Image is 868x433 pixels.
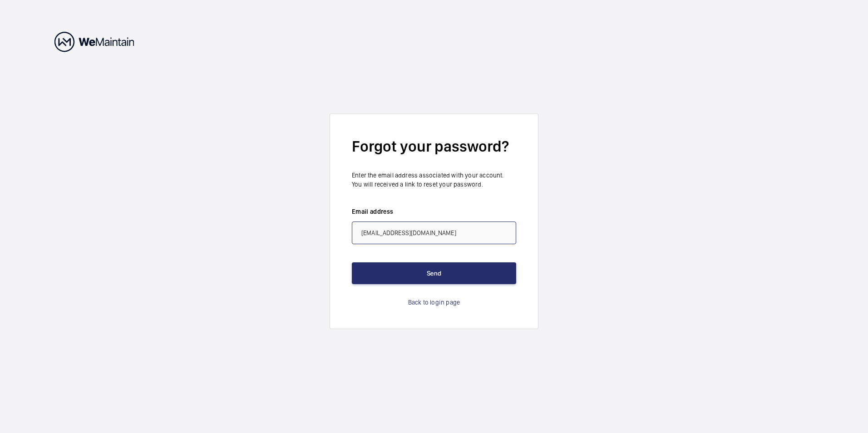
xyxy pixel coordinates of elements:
[352,207,516,216] label: Email address
[352,221,516,244] input: abc@xyz
[352,262,516,284] button: Send
[352,136,516,157] h2: Forgot your password?
[352,171,516,189] p: Enter the email address associated with your account. You will received a link to reset your pass...
[408,298,460,307] a: Back to login page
